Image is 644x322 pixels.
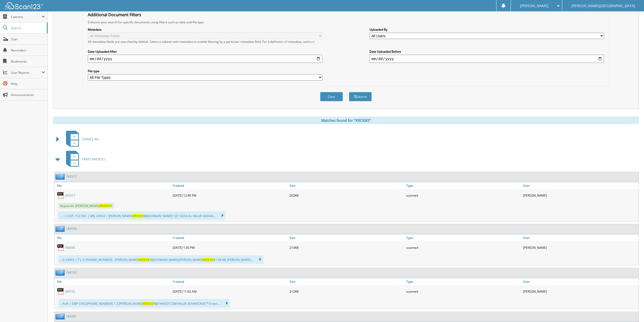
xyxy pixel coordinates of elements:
[171,190,288,200] div: [DATE] 12:46 PM
[171,182,288,189] a: Created
[57,244,65,251] img: PDF.png
[53,117,639,124] div: Matches found for "KROEKE"
[63,149,105,169] a: PARTS INVOICES
[11,37,45,41] span: Scan
[58,203,114,209] span: Keywords: [PERSON_NAME] R
[405,242,522,253] div: scanned
[619,298,644,322] iframe: Chat Widget
[405,182,522,189] a: Type
[308,40,315,44] a: here
[520,4,548,7] span: [PERSON_NAME]
[57,192,65,199] img: PDF.png
[85,20,607,24] div: Enhance your search for specific documents using filters such as date and file type.
[11,59,45,64] span: Bookmarks
[55,313,66,319] img: folder2.png
[11,15,41,19] span: Cabinets
[288,234,405,241] a: Size
[522,190,639,200] div: [PERSON_NAME]
[55,269,66,276] img: folder2.png
[405,286,522,296] div: scanned
[288,190,405,200] div: 202KB
[57,288,65,295] img: PDF.png
[11,26,44,30] span: Search
[55,173,66,180] img: folder2.png
[522,242,639,253] div: [PERSON_NAME]
[171,278,288,285] a: Created
[369,55,604,63] input: end
[405,278,522,285] a: Type
[88,49,322,54] label: Date Uploaded After
[58,255,263,264] div: ...G 43963 | T L © [PHONE_NUMBER] . [PERSON_NAME] R@[DOMAIN_NAME] [PERSON_NAME] R 198 NE [PERSON_...
[288,182,405,189] a: Size
[288,286,405,296] div: 212KB
[369,27,604,32] label: Uploaded By
[132,214,143,218] span: KROEKE
[522,234,639,241] a: User
[65,245,75,250] a: 189556
[522,278,639,285] a: User
[55,225,66,232] img: folder2.png
[522,286,639,296] div: [PERSON_NAME]
[65,193,75,198] a: 183317
[138,258,150,262] span: KROEKE
[171,286,288,296] div: [DATE] 11:02 AM
[11,93,45,97] span: Announcements
[88,55,322,63] input: start
[142,301,154,306] span: KROEKE
[99,204,110,208] span: KROEKE
[5,2,43,9] img: scan123-logo-white.svg
[58,299,230,308] div: ...PvIA | EMP CHG [PHONE_NUMBER] 1 3 [PERSON_NAME] R@YAHOO COM VALUE ADVANTAGE™ Errien...
[88,40,322,44] div: All metadata fields are searched by default. Select a cabinet with metadata to enable filtering b...
[65,289,75,294] a: 184192
[522,182,639,189] a: User
[405,234,522,241] a: Type
[88,69,322,73] label: File type
[288,278,405,285] a: Size
[171,242,288,253] div: [DATE] 1:50 PM
[54,278,171,285] a: File
[66,174,77,179] a: 183317
[320,92,343,101] button: Clear
[11,48,45,52] span: Reminders
[88,27,322,32] label: Metadata
[171,234,288,241] a: Created
[571,4,635,7] span: [PERSON_NAME][GEOGRAPHIC_DATA]
[66,270,77,275] a: 184192
[66,226,77,231] a: 189556
[85,12,144,17] legend: Additional Document Filters
[405,190,522,200] div: scanned
[11,70,41,75] span: User Reports
[288,242,405,253] div: 214KB
[66,314,77,318] a: 186781
[11,82,45,86] span: Help
[54,182,171,189] a: File
[54,234,171,241] a: File
[82,137,98,141] span: SERVICE RO
[349,92,372,101] button: Search
[369,49,604,54] label: Date Uploaded Before
[82,157,105,161] span: PARTS INVOICES
[63,129,98,149] a: SERVICE RO
[58,211,225,220] div: ... | CUST. P.O. NO. | BRL 43963 | [PERSON_NAME] R@[DOMAIN_NAME] 1 0] 13234-Az VALUE ADVAN...
[202,258,214,262] span: KROEKE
